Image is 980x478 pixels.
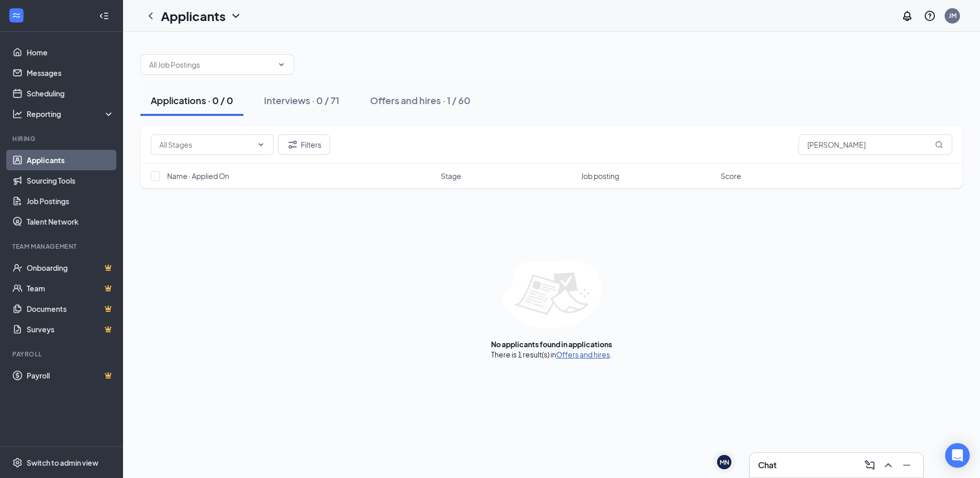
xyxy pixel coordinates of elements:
[491,349,612,360] div: There is 1 result(s) in .
[27,150,114,170] a: Applicants
[949,11,956,20] div: JM
[27,278,114,298] a: TeamCrown
[880,457,896,473] button: ChevronUp
[27,298,114,319] a: DocumentsCrown
[901,459,913,471] svg: Minimize
[758,460,777,471] h3: Chat
[12,457,23,468] svg: Settings
[149,59,273,70] input: All Job Postings
[12,109,23,119] svg: Analysis
[27,257,114,278] a: OnboardingCrown
[11,10,22,21] svg: WorkstreamLogo
[287,138,299,151] svg: Filter
[27,42,114,63] a: Home
[27,83,114,104] a: Scheduling
[899,457,915,473] button: Minimize
[151,94,233,107] div: Applications · 0 / 0
[799,134,952,155] input: Search in applications
[370,94,471,107] div: Offers and hires · 1 / 60
[159,139,253,150] input: All Stages
[502,260,602,329] img: empty-state
[27,109,115,119] div: Reporting
[12,134,112,143] div: Hiring
[27,191,114,211] a: Job Postings
[277,61,285,69] svg: ChevronDown
[12,242,112,251] div: Team Management
[230,10,242,22] svg: ChevronDown
[257,141,265,149] svg: ChevronDown
[924,10,936,22] svg: QuestionInfo
[27,63,114,83] a: Messages
[278,134,330,155] button: Filter Filters
[491,339,612,349] div: No applicants found in applications
[901,10,913,22] svg: Notifications
[167,171,229,181] span: Name · Applied On
[441,171,461,181] span: Stage
[935,141,943,149] svg: MagnifyingGlass
[945,443,970,468] div: Open Intercom Messenger
[27,211,114,232] a: Talent Network
[27,319,114,340] a: SurveysCrown
[27,170,114,191] a: Sourcing Tools
[882,459,894,471] svg: ChevronUp
[12,350,112,358] div: Payroll
[264,94,339,107] div: Interviews · 0 / 71
[556,350,610,359] a: Offers and hires
[581,171,619,181] span: Job posting
[145,10,157,22] svg: ChevronLeft
[27,365,114,386] a: PayrollCrown
[99,11,109,21] svg: Collapse
[720,458,729,467] div: MN
[862,457,878,473] button: ComposeMessage
[864,459,876,471] svg: ComposeMessage
[161,7,226,25] h1: Applicants
[721,171,741,181] span: Score
[27,457,98,468] div: Switch to admin view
